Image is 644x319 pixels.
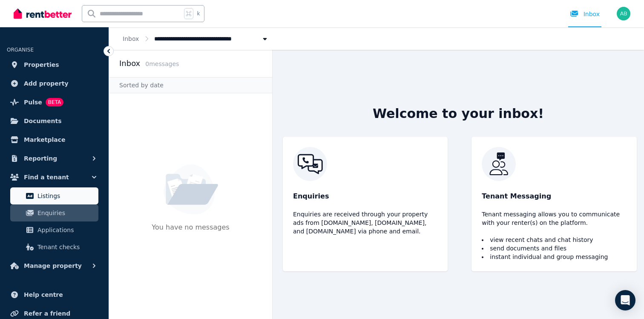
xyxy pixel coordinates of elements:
[24,290,63,300] span: Help centre
[24,97,42,107] span: Pulse
[373,106,544,121] h2: Welcome to your inbox!
[109,27,283,50] nav: Breadcrumb
[7,47,34,53] span: ORGANISE
[7,75,102,92] a: Add property
[7,150,102,167] button: Reporting
[24,135,65,145] span: Marketplace
[145,60,179,67] span: 0 message s
[7,56,102,73] a: Properties
[482,236,626,244] li: view recent chats and chat history
[119,57,140,69] h2: Inbox
[24,78,69,89] span: Add property
[37,208,95,218] span: Enquiries
[482,191,551,201] span: Tenant Messaging
[570,10,600,18] div: Inbox
[24,116,62,126] span: Documents
[482,147,626,181] img: RentBetter Inbox
[293,191,437,201] p: Enquiries
[10,187,98,204] a: Listings
[164,164,218,215] img: No Message Available
[293,147,437,181] img: RentBetter Inbox
[109,77,272,93] div: Sorted by date
[7,94,102,111] a: PulseBETA
[24,172,69,182] span: Find a tenant
[10,239,98,256] a: Tenant checks
[293,210,437,236] p: Enquiries are received through your property ads from [DOMAIN_NAME], [DOMAIN_NAME], and [DOMAIN_N...
[197,10,200,17] span: k
[123,35,139,42] a: Inbox
[7,169,102,186] button: Find a tenant
[482,253,626,261] li: instant individual and group messaging
[7,131,102,148] a: Marketplace
[24,60,59,70] span: Properties
[37,242,95,252] span: Tenant checks
[37,191,95,201] span: Listings
[617,7,630,20] img: Assi Ben Bassat
[24,308,70,319] span: Refer a friend
[482,210,626,227] p: Tenant messaging allows you to communicate with your renter(s) on the platform.
[46,98,63,106] span: BETA
[7,112,102,129] a: Documents
[615,290,635,310] div: Open Intercom Messenger
[7,286,102,303] a: Help centre
[10,221,98,239] a: Applications
[7,257,102,274] button: Manage property
[24,261,82,271] span: Manage property
[152,222,229,248] p: You have no messages
[14,7,72,20] img: RentBetter
[10,204,98,221] a: Enquiries
[24,153,57,164] span: Reporting
[37,225,95,235] span: Applications
[482,244,626,253] li: send documents and files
